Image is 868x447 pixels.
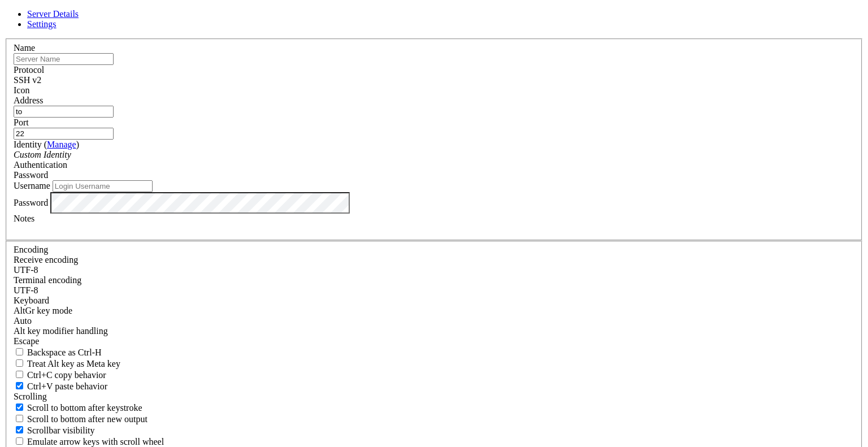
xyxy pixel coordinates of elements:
[14,85,29,95] label: Icon
[44,140,79,149] span: ( )
[27,19,57,29] a: Settings
[27,437,164,446] span: Emulate arrow keys with scroll wheel
[14,285,854,296] div: UTF-8
[14,245,48,254] label: Encoding
[27,9,79,19] a: Server Details
[27,370,106,380] span: Ctrl+C copy behavior
[14,214,34,223] label: Notes
[16,403,23,411] input: Scroll to bottom after keystroke
[16,426,23,433] input: Scrollbar visibility
[14,265,38,275] span: UTF-8
[14,326,108,336] label: Controls how the Alt key is handled. Escape: Send an ESC prefix. 8-Bit: Add 128 to the typed char...
[14,96,43,105] label: Address
[14,285,38,295] span: UTF-8
[14,53,114,65] input: Server Name
[14,43,35,53] label: Name
[14,306,72,315] label: Set the expected encoding for data received from the host. If the encodings do not match, visual ...
[16,382,23,389] input: Ctrl+V paste behavior
[14,106,114,118] input: Host Name or IP
[14,316,854,326] div: Auto
[16,415,23,422] input: Scroll to bottom after new output
[14,414,147,424] label: Scroll to bottom after new output.
[47,140,76,149] a: Manage
[14,65,44,75] label: Protocol
[16,348,23,355] input: Backspace as Ctrl-H
[14,118,29,127] label: Port
[14,140,79,149] label: Identity
[27,348,102,357] span: Backspace as Ctrl-H
[14,75,41,85] span: SSH v2
[14,150,854,160] div: Custom Identity
[27,426,95,435] span: Scrollbar visibility
[14,170,48,180] span: Password
[16,371,23,378] input: Ctrl+C copy behavior
[14,426,95,435] label: The vertical scrollbar mode.
[14,296,49,305] label: Keyboard
[14,336,39,346] span: Escape
[16,359,23,367] input: Treat Alt key as Meta key
[27,381,107,391] span: Ctrl+V paste behavior
[14,128,114,140] input: Port Number
[27,359,120,368] span: Treat Alt key as Meta key
[14,370,106,380] label: Ctrl-C copies if true, send ^C to host if false. Ctrl-Shift-C sends ^C to host if true, copies if...
[14,348,102,357] label: If true, the backspace should send BS ('\x08', aka ^H). Otherwise the backspace key should send '...
[14,437,164,446] label: When using the alternative screen buffer, and DECCKM (Application Cursor Keys) is active, mouse w...
[16,437,23,445] input: Emulate arrow keys with scroll wheel
[14,265,854,275] div: UTF-8
[14,181,50,190] label: Username
[14,359,120,368] label: Whether the Alt key acts as a Meta key or as a distinct Alt key.
[14,255,78,264] label: Set the expected encoding for data received from the host. If the encodings do not match, visual ...
[53,180,153,192] input: Login Username
[14,316,32,326] span: Auto
[14,392,47,401] label: Scrolling
[14,197,48,207] label: Password
[14,275,81,285] label: The default terminal encoding. ISO-2022 enables character map translations (like graphics maps). ...
[14,403,142,413] label: Whether to scroll to the bottom on any keystroke.
[14,150,71,159] i: Custom Identity
[27,414,147,424] span: Scroll to bottom after new output
[14,160,67,170] label: Authentication
[27,403,142,413] span: Scroll to bottom after keystroke
[14,170,854,180] div: Password
[14,381,107,391] label: Ctrl+V pastes if true, sends ^V to host if false. Ctrl+Shift+V sends ^V to host if true, pastes i...
[14,336,854,346] div: Escape
[14,75,854,85] div: SSH v2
